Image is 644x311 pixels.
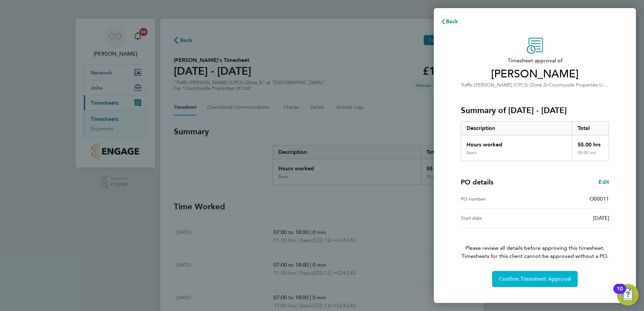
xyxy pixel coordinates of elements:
h4: PO details [461,177,493,187]
button: Back [434,15,465,28]
h3: Summary of [DATE] - [DATE] [461,105,609,116]
div: Basic [466,150,477,155]
div: Start date [461,214,535,222]
span: Confirm Timesheet Approval [499,276,571,282]
div: Hours worked [461,135,572,150]
div: Description [461,122,572,135]
span: O00011 [589,196,609,202]
p: Please review all details before approving this timesheet. [453,228,617,260]
span: Back [446,18,458,25]
div: [DATE] [535,214,609,222]
button: Confirm Timesheet Approval [492,271,578,287]
div: Total [572,122,609,135]
span: Traffic [PERSON_NAME] (CPCS) (Zone 3) [461,82,547,88]
span: Edit [599,179,609,185]
span: · [547,82,549,88]
span: [PERSON_NAME] [461,67,609,81]
div: 55.00 hrs [572,150,609,161]
a: Edit [599,178,609,186]
button: Open Resource Center, 10 new notifications [617,284,639,306]
div: 55.00 hrs [572,135,609,150]
span: Countryside Properties UK Ltd [549,81,614,88]
span: Timesheets for this client cannot be approved without a PO. [453,252,617,260]
div: Summary of 15 - 21 Sep 2025 [461,121,609,161]
span: Timesheet approval of [461,57,609,65]
div: 10 [617,289,623,298]
div: PO number [461,195,535,203]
